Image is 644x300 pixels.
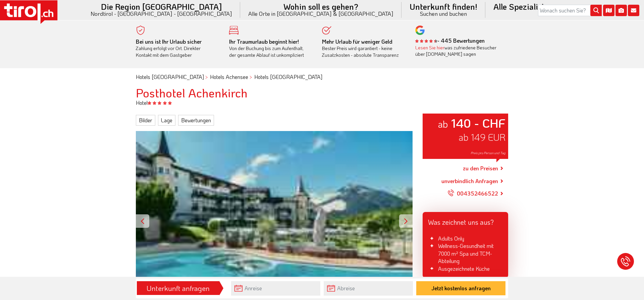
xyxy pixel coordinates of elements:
i: Karte öffnen [603,5,614,16]
a: Hotels [GEOGRAPHIC_DATA] [136,73,204,80]
small: Nordtirol - [GEOGRAPHIC_DATA] - [GEOGRAPHIC_DATA] [91,11,232,16]
img: google [415,26,425,35]
input: Abreise [324,281,413,296]
div: Was zeichnet uns aus? [423,212,508,229]
small: Suchen und buchen [410,11,477,16]
small: Alle Orte in [GEOGRAPHIC_DATA] & [GEOGRAPHIC_DATA] [248,11,393,16]
a: Lesen Sie hier [415,44,444,51]
span: Preis pro Person und Tag [471,151,505,155]
a: Lage [158,115,175,126]
a: Bewertungen [178,115,214,126]
i: Fotogalerie [615,5,627,16]
a: Hotels Achensee [210,73,248,80]
a: 004352466522 [447,185,498,202]
div: Zahlung erfolgt vor Ort. Direkter Kontakt mit dem Gastgeber [136,38,219,58]
div: Bester Preis wird garantiert - keine Zusatzkosten - absolute Transparenz [322,38,405,58]
a: Hotels [GEOGRAPHIC_DATA] [254,73,322,80]
strong: 140 - CHF [451,115,505,131]
div: Hotel [131,99,513,106]
div: was zufriedene Besucher über [DOMAIN_NAME] sagen [415,44,498,57]
div: Unterkunft anfragen [139,283,217,294]
input: Wonach suchen Sie? [538,5,602,16]
div: Von der Buchung bis zum Aufenthalt, der gesamte Ablauf ist unkompliziert [229,38,312,58]
b: - 445 Bewertungen [415,37,485,44]
small: ab [438,118,448,130]
li: Adults Only [428,235,503,242]
a: Bilder [136,115,155,126]
i: Kontakt [628,5,639,16]
b: Mehr Urlaub für weniger Geld [322,38,392,45]
a: unverbindlich Anfragen [441,177,498,185]
b: Bei uns ist Ihr Urlaub sicher [136,38,202,45]
li: Ausgezeichnete Küche [428,265,503,272]
span: ab 149 EUR [459,131,505,143]
h1: Posthotel Achenkirch [136,86,508,99]
b: Ihr Traumurlaub beginnt hier! [229,38,299,45]
input: Anreise [231,281,320,296]
li: Wellness-Gesundheit mit 7000 m² Spa und TCM-Abteilung [428,242,503,265]
a: zu den Preisen [463,160,498,177]
button: Jetzt kostenlos anfragen [416,281,505,295]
